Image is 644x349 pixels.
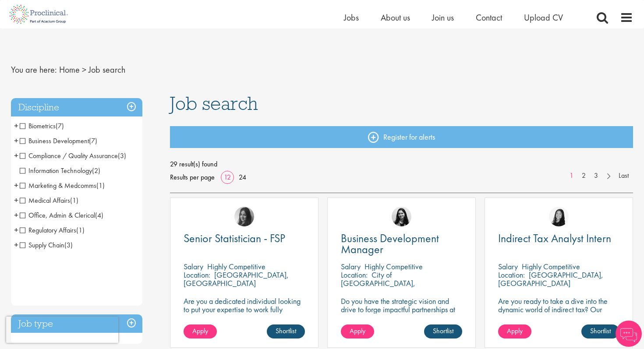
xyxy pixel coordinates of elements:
[498,231,611,246] span: Indirect Tax Analyst Intern
[56,121,64,130] span: (7)
[20,166,100,175] span: Information Technology
[14,134,18,147] span: +
[70,196,78,205] span: (1)
[341,324,374,338] a: Apply
[577,171,590,181] a: 2
[20,240,64,250] span: Supply Chain
[344,12,359,23] a: Jobs
[20,136,89,145] span: Business Development
[184,324,217,338] a: Apply
[170,126,633,148] a: Register for alerts
[20,151,118,160] span: Compliance / Quality Assurance
[498,324,531,338] a: Apply
[184,233,305,244] a: Senior Statistician - FSP
[14,194,18,207] span: +
[364,261,423,271] p: Highly Competitive
[20,121,56,130] span: Biometrics
[184,231,285,246] span: Senior Statistician - FSP
[14,208,18,222] span: +
[350,326,365,335] span: Apply
[184,270,289,288] p: [GEOGRAPHIC_DATA], [GEOGRAPHIC_DATA]
[64,240,73,250] span: (3)
[20,121,64,130] span: Biometrics
[498,261,518,271] span: Salary
[14,149,18,162] span: +
[89,136,97,145] span: (7)
[20,166,92,175] span: Information Technology
[20,181,105,190] span: Marketing & Medcomms
[14,223,18,236] span: +
[207,261,265,271] p: Highly Competitive
[341,233,462,255] a: Business Development Manager
[381,12,410,23] a: About us
[20,181,96,190] span: Marketing & Medcomms
[432,12,454,23] a: Join us
[507,326,523,335] span: Apply
[14,119,18,132] span: +
[476,12,502,23] a: Contact
[76,226,85,235] span: (1)
[184,297,305,322] p: Are you a dedicated individual looking to put your expertise to work fully flexibly in a remote p...
[11,64,57,75] span: You are here:
[498,233,619,244] a: Indirect Tax Analyst Intern
[59,64,80,75] a: breadcrumb link
[614,171,633,181] a: Last
[221,173,234,182] a: 12
[498,270,525,280] span: Location:
[118,151,126,160] span: (3)
[96,181,105,190] span: (1)
[11,314,142,333] h3: Job type
[267,324,305,338] a: Shortlist
[565,171,578,181] a: 1
[20,240,73,250] span: Supply Chain
[88,64,125,75] span: Job search
[184,270,210,280] span: Location:
[498,297,619,338] p: Are you ready to take a dive into the dynamic world of indirect tax? Our client is recruiting for...
[170,171,215,184] span: Results per page
[20,211,95,220] span: Office, Admin & Clerical
[524,12,563,23] a: Upload CV
[424,324,462,338] a: Shortlist
[20,211,103,220] span: Office, Admin & Clerical
[20,151,126,160] span: Compliance / Quality Assurance
[341,261,361,271] span: Salary
[616,321,642,347] img: Chatbot
[341,231,439,257] span: Business Development Manager
[236,173,249,182] a: 24
[170,92,258,115] span: Job search
[590,171,602,181] a: 3
[184,261,203,271] span: Salary
[92,166,100,175] span: (2)
[392,207,411,226] img: Indre Stankeviciute
[82,64,86,75] span: >
[6,317,118,343] iframe: reCAPTCHA
[14,238,18,251] span: +
[581,324,619,338] a: Shortlist
[11,98,142,117] h3: Discipline
[549,207,569,226] img: Numhom Sudsok
[341,270,415,296] p: City of [GEOGRAPHIC_DATA], [GEOGRAPHIC_DATA]
[20,226,76,235] span: Regulatory Affairs
[522,261,580,271] p: Highly Competitive
[20,136,97,145] span: Business Development
[14,179,18,192] span: +
[341,297,462,347] p: Do you have the strategic vision and drive to forge impactful partnerships at the forefront of ph...
[20,196,70,205] span: Medical Affairs
[95,211,103,220] span: (4)
[192,326,208,335] span: Apply
[20,196,78,205] span: Medical Affairs
[170,158,633,171] span: 29 result(s) found
[341,270,368,280] span: Location:
[20,226,85,235] span: Regulatory Affairs
[234,207,254,226] img: Heidi Hennigan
